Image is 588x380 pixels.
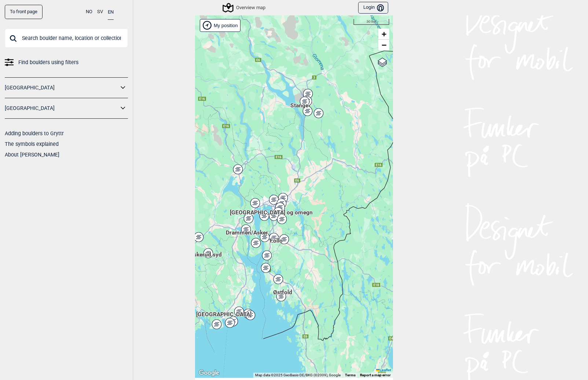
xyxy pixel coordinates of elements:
[280,281,285,286] div: Østfold
[345,373,356,377] a: Terms (opens in new tab)
[353,19,389,25] div: 30 km
[5,152,59,158] a: About [PERSON_NAME]
[360,373,391,377] a: Report a map error
[200,19,240,32] div: Show my position
[202,244,206,248] div: Buskerud syd
[255,373,341,377] span: Map data ©2025 GeoBasis-DE/BKG (©2009), Google
[86,5,92,19] button: NO
[5,130,64,136] a: Adding boulders to Gryttr
[378,29,389,40] a: Zoom in
[108,5,114,20] button: EN
[221,303,226,308] div: [GEOGRAPHIC_DATA]
[378,40,389,51] a: Zoom out
[5,103,118,114] a: [GEOGRAPHIC_DATA]
[376,368,391,372] a: Leaflet
[5,5,43,19] a: To front page
[5,57,128,68] a: Find boulders using filters
[197,368,221,378] a: Open this area in Google Maps (opens a new window)
[5,82,118,93] a: [GEOGRAPHIC_DATA]
[197,368,221,378] img: Google
[375,54,389,70] a: Layers
[274,230,278,234] div: Follo
[18,57,78,68] span: Find boulders using filters
[382,40,386,49] span: −
[358,2,388,14] button: Login
[97,5,103,19] button: SV
[5,29,128,48] input: Search boulder name, location or collection
[5,141,59,147] a: The symbols explained
[382,29,386,38] span: +
[245,222,249,226] div: Drammen/Asker
[224,3,265,12] div: Overview map
[297,95,301,99] div: Stange
[269,202,273,206] div: [GEOGRAPHIC_DATA] og omegn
